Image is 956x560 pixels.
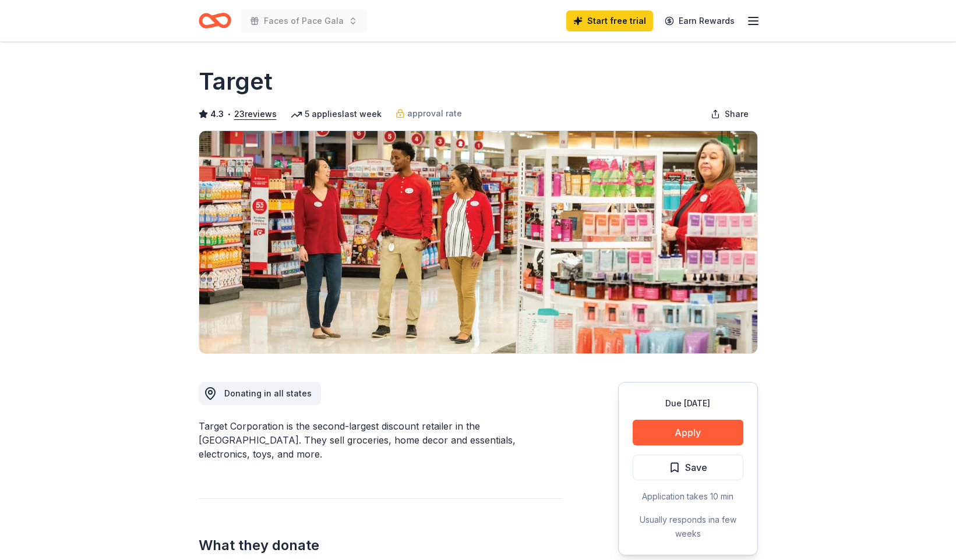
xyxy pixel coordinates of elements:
[658,10,742,31] a: Earn Rewards
[701,102,758,126] button: Share
[224,388,312,398] span: Donating in all states
[725,107,749,121] span: Share
[227,109,231,119] span: •
[210,107,224,121] span: 4.3
[633,490,743,504] div: Application takes 10 min
[199,536,562,555] h2: What they donate
[633,396,743,410] div: Due [DATE]
[234,107,277,121] button: 23reviews
[633,513,743,541] div: Usually responds in a few weeks
[291,107,382,121] div: 5 applies last week
[633,420,743,445] button: Apply
[396,107,462,120] a: approval rate
[199,7,231,34] a: Home
[199,65,273,98] h1: Target
[633,455,743,480] button: Save
[685,460,707,475] span: Save
[241,9,367,33] button: Faces of Pace Gala
[199,131,757,353] img: Image for Target
[264,14,344,28] span: Faces of Pace Gala
[407,107,462,120] span: approval rate
[199,419,562,461] div: Target Corporation is the second-largest discount retailer in the [GEOGRAPHIC_DATA]. They sell gr...
[566,10,653,31] a: Start free trial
